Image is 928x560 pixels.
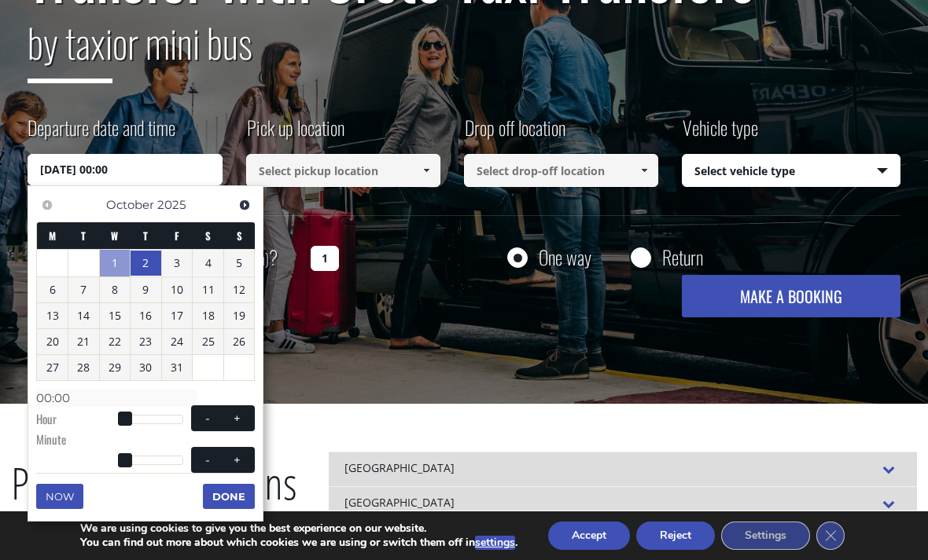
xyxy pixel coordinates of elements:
button: - [193,411,222,426]
span: October [106,197,154,212]
label: Pick up location [246,114,344,154]
a: 29 [100,355,131,380]
a: 2 [131,251,161,276]
div: [GEOGRAPHIC_DATA] [329,486,917,521]
button: settings [475,536,515,550]
a: 1 [100,250,131,276]
a: 17 [162,303,193,328]
a: Show All Items [414,154,440,187]
button: Settings [721,522,810,550]
button: Close GDPR Cookie Banner [816,522,845,550]
a: 20 [37,329,68,354]
a: 26 [224,329,255,354]
a: 10 [162,277,193,302]
a: 14 [68,303,99,328]
a: 13 [37,303,68,328]
button: + [223,452,252,467]
a: 31 [162,355,193,380]
a: 3 [162,251,193,276]
button: MAKE A BOOKING [682,275,900,317]
a: 6 [37,277,68,302]
a: 22 [100,329,131,354]
span: Next [238,199,251,211]
span: Sunday [237,228,242,243]
label: Vehicle type [682,114,758,154]
a: 28 [68,355,99,380]
a: 19 [224,303,255,328]
dt: Hour [36,411,123,431]
a: 21 [68,329,99,354]
a: 27 [37,355,68,380]
span: Select vehicle type [683,155,899,188]
button: Reject [636,522,715,550]
a: Show All Items [632,154,657,187]
button: Done [203,484,255,509]
span: Wednesday [111,228,118,243]
button: Now [36,484,83,509]
span: Previous [41,199,53,211]
input: Select drop-off location [464,154,658,187]
span: Popular [11,452,122,525]
input: Select pickup location [246,154,440,187]
a: 11 [193,277,223,302]
div: [GEOGRAPHIC_DATA] [329,452,917,486]
a: 30 [131,355,161,380]
a: Previous [36,194,57,215]
a: 15 [100,303,131,328]
label: One way [539,247,591,267]
span: Monday [49,228,56,243]
a: 4 [193,251,223,276]
a: 18 [193,303,223,328]
span: Thursday [143,228,148,243]
p: You can find out more about which cookies we are using or switch them off in . [80,536,517,550]
a: 24 [162,329,193,354]
label: Departure date and time [28,114,175,154]
p: We are using cookies to give you the best experience on our website. [80,522,517,536]
a: 12 [224,277,255,302]
h2: or mini bus [28,10,900,95]
span: Tuesday [81,228,86,243]
button: + [223,411,252,426]
button: Accept [548,522,630,550]
a: 7 [68,277,99,302]
span: 2025 [157,197,186,212]
span: by taxi [28,13,112,83]
label: Return [662,247,703,267]
button: - [193,452,222,467]
a: 5 [224,251,255,276]
a: 23 [131,329,161,354]
label: Drop off location [464,114,565,154]
h2: Destinations [11,452,297,536]
a: Next [234,194,255,215]
span: Saturday [205,228,211,243]
a: 16 [131,303,161,328]
a: 8 [100,277,131,302]
a: 25 [193,329,223,354]
a: 9 [131,277,161,302]
span: Friday [175,228,179,243]
dt: Minute [36,431,123,452]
